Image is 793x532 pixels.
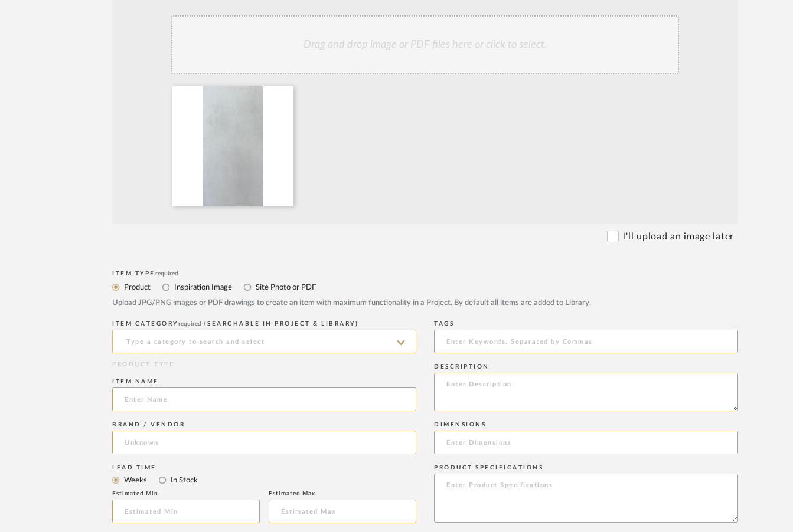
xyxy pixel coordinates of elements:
label: Weeks [123,474,147,487]
input: Estimated Min [112,500,260,523]
label: Product [123,281,151,294]
label: Site Photo or PDF [254,281,316,294]
input: Unknown [112,431,416,454]
span: (Searchable in Project & Library) [204,321,359,327]
div: Upload JPG/PNG images or PDF drawings to create an item with maximum functionality in a Project. ... [112,297,738,309]
div: Item Type [112,270,738,277]
div: Estimated Min [112,490,260,497]
input: Type a category to search and select [112,330,416,353]
label: I'll upload an image later [624,229,734,244]
label: Inspiration Image [173,281,232,294]
label: In Stock [169,474,198,487]
input: Enter Dimensions [434,431,738,454]
div: Estimated Max [269,490,416,497]
div: Item name [112,378,416,385]
span: required [178,321,201,327]
div: Brand / Vendor [112,421,416,428]
div: ITEM CATEGORY [112,320,416,327]
div: Description [434,363,738,370]
div: Lead Time [112,464,416,471]
div: Product Specifications [434,464,738,471]
div: Dimensions [434,421,738,428]
input: Estimated Max [269,500,416,523]
mat-radio-group: Select item type [112,280,738,294]
input: Enter Keywords, Separated by Commas [434,330,738,353]
div: PRODUCT TYPE [112,360,416,369]
input: Enter Name [112,387,416,411]
mat-radio-group: Select item type [112,472,416,487]
span: required [155,271,178,277]
div: Tags [434,320,738,327]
